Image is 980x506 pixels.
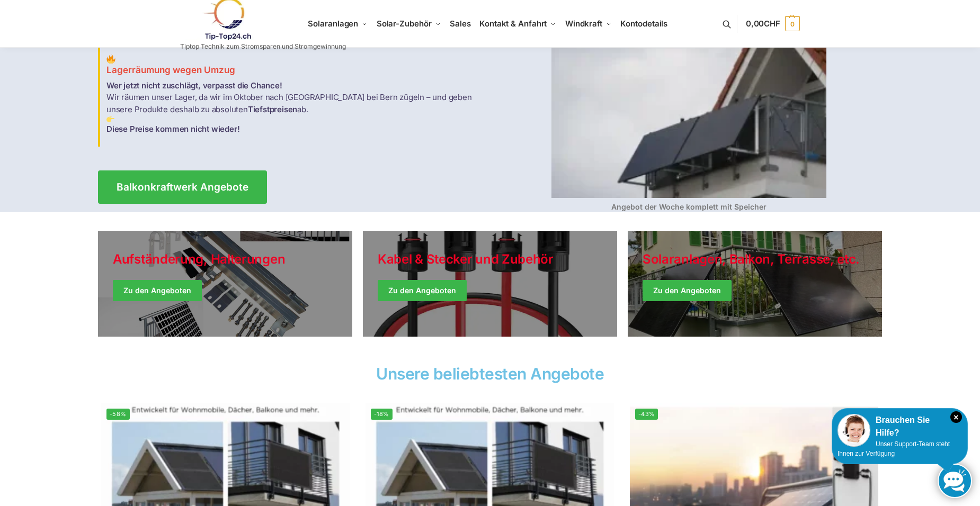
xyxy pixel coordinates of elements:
span: Balkonkraftwerk Angebote [117,182,248,192]
img: Customer service [838,414,870,447]
a: 0,00CHF 0 [746,8,800,40]
a: Holiday Style [98,231,352,337]
a: Holiday Style [363,231,617,337]
img: Balkon-Terrassen-Kraftwerke 3 [106,115,114,123]
i: Schließen [950,411,962,423]
strong: Wer jetzt nicht zuschlägt, verpasst die Chance! [106,80,282,91]
span: Unser Support-Team steht Ihnen zur Verfügung [838,440,950,457]
span: 0 [785,16,800,31]
a: Balkonkraftwerk Angebote [98,170,267,204]
span: Windkraft [565,19,602,29]
strong: Angebot der Woche komplett mit Speicher [611,202,767,211]
span: Sales [450,19,471,29]
div: Brauchen Sie Hilfe? [838,414,962,439]
a: Winter Jackets [628,231,882,337]
span: 0,00 [746,19,780,29]
span: Kontakt & Anfahrt [479,19,547,29]
h2: Unsere beliebtesten Angebote [98,366,882,382]
p: Wir räumen unser Lager, da wir im Oktober nach [GEOGRAPHIC_DATA] bei Bern zügeln – und geben unse... [106,80,484,135]
p: Tiptop Technik zum Stromsparen und Stromgewinnung [180,43,346,50]
img: Balkon-Terrassen-Kraftwerke 2 [106,55,115,64]
strong: Diese Preise kommen nicht wieder! [106,124,239,134]
span: CHF [764,19,780,29]
span: Solar-Zubehör [377,19,432,29]
span: Kontodetails [620,19,667,29]
h3: Lagerräumung wegen Umzug [106,55,484,77]
strong: Tiefstpreisen [248,104,297,114]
